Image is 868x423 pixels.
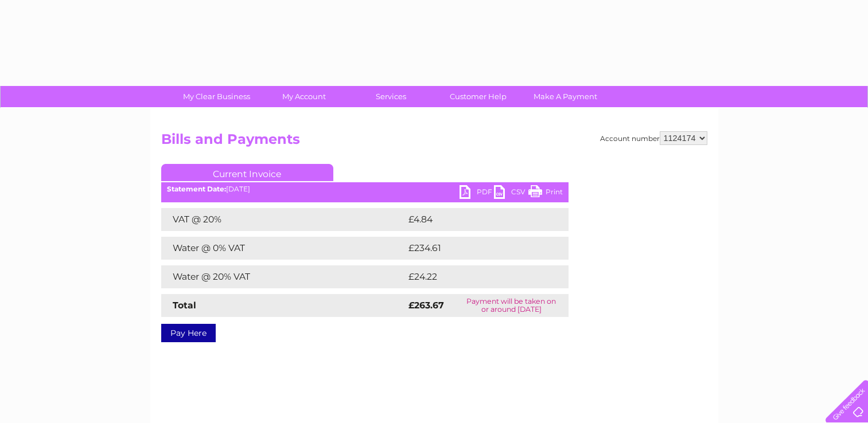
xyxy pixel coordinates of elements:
b: Statement Date: [167,185,226,193]
td: £4.84 [406,208,542,231]
strong: £263.67 [408,300,444,311]
div: Account number [600,131,707,145]
a: My Account [256,86,351,107]
td: £24.22 [406,265,545,288]
td: £234.61 [406,237,547,260]
a: Print [528,185,563,202]
a: CSV [494,185,528,202]
div: [DATE] [161,185,569,193]
td: Water @ 20% VAT [161,265,406,288]
a: Services [344,86,438,107]
a: Make A Payment [518,86,613,107]
strong: Total [173,300,196,311]
a: Customer Help [431,86,526,107]
a: My Clear Business [169,86,264,107]
a: Pay Here [161,324,216,342]
a: Current Invoice [161,164,333,181]
h2: Bills and Payments [161,131,707,153]
td: Payment will be taken on or around [DATE] [454,294,568,317]
a: PDF [460,185,494,202]
td: VAT @ 20% [161,208,406,231]
td: Water @ 0% VAT [161,237,406,260]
